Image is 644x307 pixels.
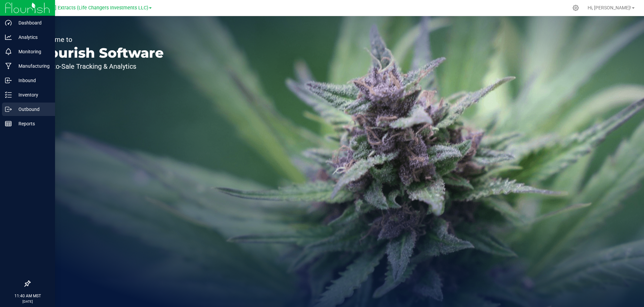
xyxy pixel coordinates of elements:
[12,19,52,27] p: Dashboard
[5,34,12,41] inline-svg: Analytics
[12,105,52,113] p: Outbound
[572,5,580,11] div: Manage settings
[3,293,52,299] p: 11:40 AM MST
[12,76,52,84] p: Inbound
[5,19,12,26] inline-svg: Dashboard
[5,63,12,69] inline-svg: Manufacturing
[12,48,52,56] p: Monitoring
[5,106,12,113] inline-svg: Outbound
[5,77,12,84] inline-svg: Inbound
[12,120,52,128] p: Reports
[5,48,12,55] inline-svg: Monitoring
[588,5,631,10] span: Hi, [PERSON_NAME]!
[19,5,148,11] span: [PERSON_NAME] Extracts (Life Changers Investments LLC)
[36,63,164,70] p: Seed-to-Sale Tracking & Analytics
[5,91,12,98] inline-svg: Inventory
[36,46,164,60] p: Flourish Software
[12,33,52,41] p: Analytics
[12,62,52,70] p: Manufacturing
[3,1,5,7] span: 1
[12,91,52,99] p: Inventory
[36,36,164,43] p: Welcome to
[3,299,52,304] p: [DATE]
[5,120,12,127] inline-svg: Reports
